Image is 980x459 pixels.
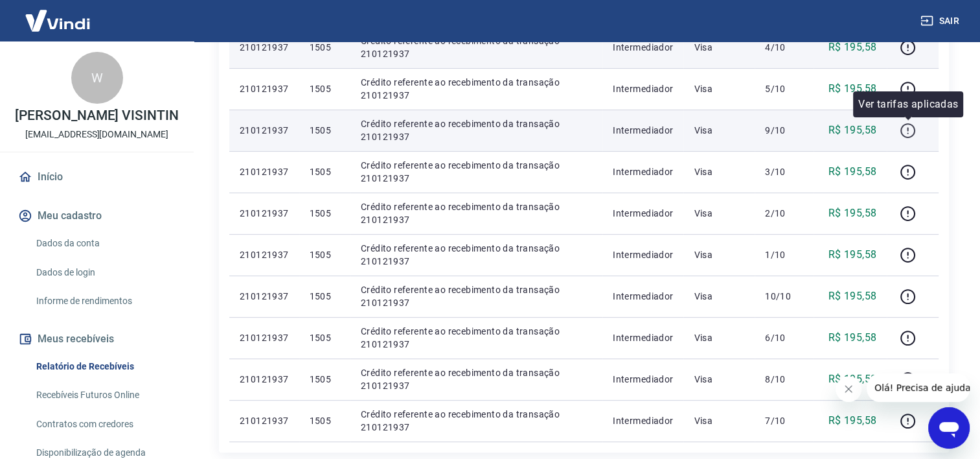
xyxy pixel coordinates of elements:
p: R$ 195,58 [828,206,877,221]
p: Intermediador [613,124,673,137]
p: R$ 195,58 [828,123,877,138]
p: Intermediador [613,373,673,386]
iframe: Botão para abrir a janela de mensagens [928,407,970,449]
p: 2/10 [765,207,803,220]
p: Crédito referente ao recebimento da transação 210121937 [361,325,592,351]
p: R$ 195,58 [828,330,877,346]
p: Intermediador [613,331,673,344]
p: Crédito referente ao recebimento da transação 210121937 [361,408,592,434]
p: Crédito referente ao recebimento da transação 210121937 [361,283,592,309]
p: 9/10 [765,124,803,137]
span: Olá! Precisa de ajuda? [8,9,109,19]
img: Vindi [16,1,100,40]
p: Crédito referente ao recebimento da transação 210121937 [361,76,592,102]
p: 1505 [310,331,340,344]
p: Intermediador [613,82,673,95]
p: Visa [694,165,744,178]
p: 210121937 [240,165,289,178]
a: Contratos com credores [31,411,178,438]
p: R$ 195,58 [828,247,877,263]
p: Intermediador [613,414,673,427]
p: 210121937 [240,373,289,386]
p: Ver tarifas aplicadas [858,97,958,112]
button: Sair [918,9,964,33]
p: Crédito referente ao recebimento da transação 210121937 [361,200,592,226]
p: Crédito referente ao recebimento da transação 210121937 [361,117,592,143]
p: 8/10 [765,373,803,386]
p: Visa [694,124,744,137]
div: W [71,52,123,104]
p: Visa [694,207,744,220]
a: Informe de rendimentos [31,288,178,314]
iframe: Fechar mensagem [836,376,861,402]
p: 210121937 [240,41,289,54]
p: Intermediador [613,248,673,261]
p: Crédito referente ao recebimento da transação 210121937 [361,159,592,185]
p: 1505 [310,248,340,261]
p: Visa [694,41,744,54]
p: R$ 195,58 [828,164,877,180]
p: Intermediador [613,207,673,220]
p: 4/10 [765,41,803,54]
a: Recebíveis Futuros Online [31,382,178,408]
a: Início [16,163,178,191]
p: 6/10 [765,331,803,344]
p: Crédito referente ao recebimento da transação 210121937 [361,34,592,60]
iframe: Mensagem da empresa [867,373,970,402]
p: [EMAIL_ADDRESS][DOMAIN_NAME] [25,128,168,141]
p: 1505 [310,124,340,137]
p: 210121937 [240,331,289,344]
p: 210121937 [240,290,289,303]
p: 1505 [310,165,340,178]
p: Intermediador [613,41,673,54]
p: Intermediador [613,165,673,178]
p: Crédito referente ao recebimento da transação 210121937 [361,366,592,392]
p: 1505 [310,373,340,386]
a: Dados da conta [31,230,178,257]
p: 1505 [310,82,340,95]
p: 10/10 [765,290,803,303]
p: 3/10 [765,165,803,178]
a: Dados de login [31,259,178,286]
p: 1505 [310,41,340,54]
p: R$ 195,58 [828,81,877,97]
p: Intermediador [613,290,673,303]
p: Crédito referente ao recebimento da transação 210121937 [361,242,592,268]
p: 5/10 [765,82,803,95]
button: Meus recebíveis [16,325,178,353]
p: Visa [694,290,744,303]
p: 210121937 [240,124,289,137]
button: Meu cadastro [16,202,178,230]
p: 210121937 [240,414,289,427]
p: 1505 [310,414,340,427]
p: Visa [694,82,744,95]
p: Visa [694,248,744,261]
p: R$ 195,58 [828,371,877,387]
p: R$ 195,58 [828,413,877,429]
p: Visa [694,414,744,427]
p: 7/10 [765,414,803,427]
p: 210121937 [240,248,289,261]
p: Visa [694,331,744,344]
p: 210121937 [240,82,289,95]
p: R$ 195,58 [828,40,877,55]
a: Relatório de Recebíveis [31,353,178,380]
p: [PERSON_NAME] VISINTIN [15,109,179,123]
p: 1505 [310,207,340,220]
p: R$ 195,58 [828,288,877,304]
p: Visa [694,373,744,386]
p: 1505 [310,290,340,303]
p: 1/10 [765,248,803,261]
p: 210121937 [240,207,289,220]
